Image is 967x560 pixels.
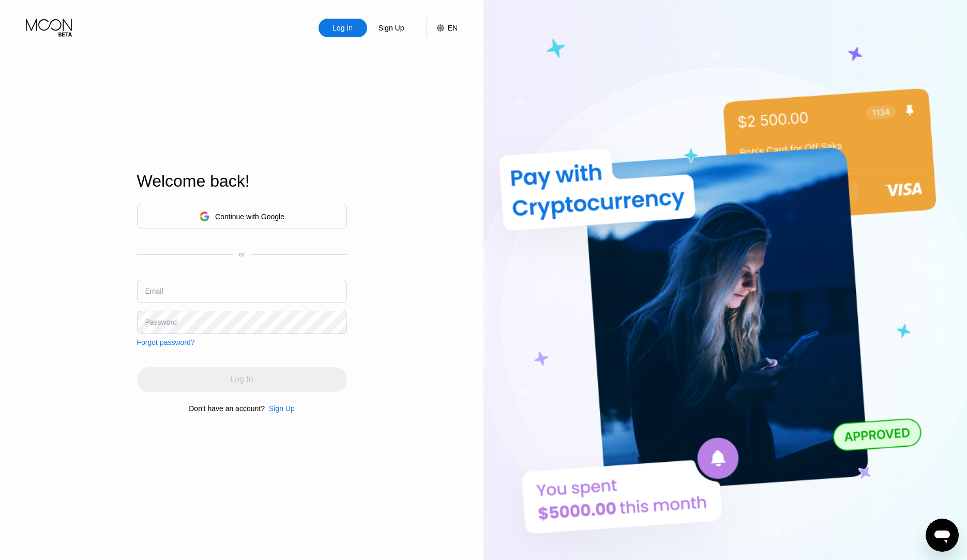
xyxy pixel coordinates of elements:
[145,318,177,326] div: Password
[239,251,245,258] div: or
[426,19,458,37] div: EN
[189,404,265,413] div: Don't have an account?
[926,519,959,552] iframe: Button to launch messaging window
[137,204,347,229] div: Continue with Google
[145,287,163,295] div: Email
[137,172,347,191] div: Welcome back!
[319,19,367,37] div: Log In
[137,338,195,346] div: Forgot password?
[331,23,354,33] div: Log In
[269,404,295,413] div: Sign Up
[215,213,284,221] div: Continue with Google
[265,404,295,413] div: Sign Up
[377,23,405,33] div: Sign Up
[367,19,416,37] div: Sign Up
[448,24,458,32] div: EN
